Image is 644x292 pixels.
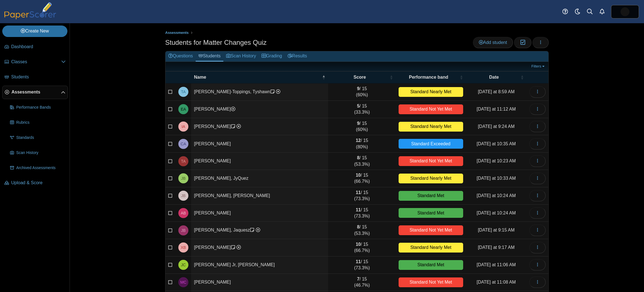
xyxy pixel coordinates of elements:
[399,174,463,183] div: Standard Nearly Met
[357,104,359,108] b: 5
[181,176,186,180] span: JyQuez Barnes
[191,170,328,187] td: [PERSON_NAME], JyQuez
[331,74,389,80] span: Score
[399,87,463,97] div: Standard Nearly Met
[191,256,328,274] td: [PERSON_NAME] Jr, [PERSON_NAME]
[8,131,68,144] a: Standards
[328,101,396,118] td: / 15 (33.3%)
[399,225,463,235] div: Standard Not Yet Met
[356,259,361,264] b: 11
[356,207,361,212] b: 11
[520,74,524,80] span: Date : Activate to sort
[460,74,463,80] span: Performance band : Activate to sort
[479,40,507,45] span: Add student
[356,190,361,195] b: 11
[611,5,639,18] a: ps.74CSeXsONR1xs8MJ
[181,211,186,215] span: Avery Bolduc
[356,138,361,143] b: 12
[477,280,516,284] time: Sep 19, 2025 at 11:08 AM
[477,158,516,163] time: Sep 17, 2025 at 10:23 AM
[2,2,58,19] img: PaperScorer
[399,277,463,287] div: Standard Not Yet Met
[191,205,328,222] td: [PERSON_NAME]
[2,15,58,20] a: PaperScorer
[357,121,359,126] b: 9
[164,29,190,36] a: Assessments
[621,7,629,16] img: ps.74CSeXsONR1xs8MJ
[2,71,68,84] a: Students
[357,277,359,281] b: 7
[477,211,516,215] time: Sep 17, 2025 at 10:24 AM
[180,280,186,284] span: Marlo Cannon
[357,86,359,91] b: 9
[191,101,328,118] td: [PERSON_NAME]
[328,118,396,136] td: / 15 (60%)
[477,176,516,181] time: Sep 17, 2025 at 10:33 AM
[191,118,328,136] td: [PERSON_NAME]
[477,141,516,146] time: Sep 17, 2025 at 10:35 AM
[2,55,68,69] a: Classes
[16,120,66,125] span: Rubrics
[328,153,396,170] td: / 15 (53.3%)
[328,239,396,256] td: / 15 (66.7%)
[181,125,185,129] span: Iyania Anderson
[2,25,67,37] a: Create New
[8,101,68,114] a: Performance Bands
[328,170,396,187] td: / 15 (66.7%)
[390,74,393,80] span: Score : Activate to sort
[322,74,325,80] span: Name : Activate to invert sorting
[328,274,396,291] td: / 15 (46.7%)
[191,153,328,170] td: [PERSON_NAME]
[399,243,463,253] div: Standard Nearly Met
[399,156,463,166] div: Standard Not Yet Met
[194,74,321,80] span: Name
[181,142,186,146] span: Chason Andrews
[357,155,359,160] b: 8
[478,89,515,94] time: Sep 17, 2025 at 8:59 AM
[16,165,66,171] span: Archived Assessments
[477,262,516,267] time: Sep 19, 2025 at 11:06 AM
[191,135,328,153] td: [PERSON_NAME]
[399,191,463,201] div: Standard Met
[356,242,361,247] b: 10
[477,107,516,111] time: Sep 19, 2025 at 11:12 AM
[328,83,396,101] td: / 15 (60%)
[11,74,66,80] span: Students
[11,180,66,186] span: Upload & Score
[2,40,68,54] a: Dashboard
[473,37,513,48] a: Add student
[181,228,186,232] span: Jaquesz Bowen
[16,150,66,156] span: Scan History
[165,38,267,47] h1: Students for Matter Changes Quiz
[399,104,463,114] div: Standard Not Yet Met
[8,116,68,129] a: Rubrics
[196,51,223,62] a: Students
[285,51,310,62] a: Results
[478,245,515,250] time: Sep 17, 2025 at 9:17 AM
[469,74,519,80] span: Date
[399,208,463,218] div: Standard Met
[8,161,68,175] a: Archived Assessments
[181,194,186,198] span: Jose Bartolon Velazquez
[191,187,328,205] td: [PERSON_NAME], [PERSON_NAME]
[191,239,328,256] td: [PERSON_NAME]
[11,59,61,65] span: Classes
[165,31,189,35] span: Assessments
[181,107,186,111] span: Eva Aguilar
[328,135,396,153] td: / 15 (80%)
[356,173,361,177] b: 10
[8,146,68,160] a: Scan History
[2,176,68,190] a: Upload & Score
[191,274,328,291] td: [PERSON_NAME]
[11,89,61,95] span: Assessments
[223,51,259,62] a: Scan History
[621,7,629,16] span: Jasmine McNair
[2,86,68,99] a: Assessments
[16,135,66,141] span: Standards
[259,51,285,62] a: Grading
[596,6,608,18] a: Alerts
[191,83,328,101] td: [PERSON_NAME]-Toppings, Tyshawn
[399,260,463,270] div: Standard Met
[328,205,396,222] td: / 15 (73.3%)
[191,222,328,239] td: [PERSON_NAME], Jaquesz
